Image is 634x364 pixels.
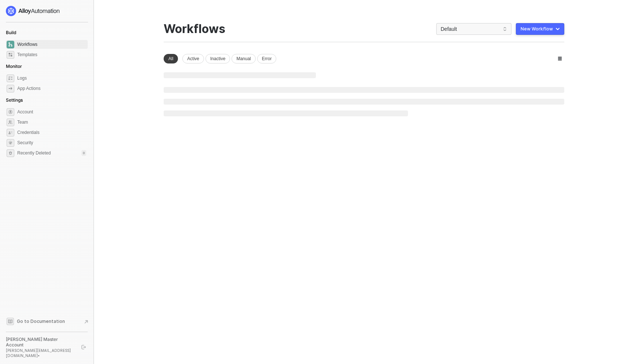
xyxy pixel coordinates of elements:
span: credentials [7,129,14,136]
span: security [7,139,14,147]
span: Build [6,30,16,35]
a: Knowledge Base [6,317,88,326]
span: Credentials [17,128,86,137]
span: document-arrow [83,318,90,325]
span: icon-app-actions [7,85,14,92]
div: New Workflow [521,26,553,32]
span: Templates [17,50,86,59]
span: Workflows [17,40,86,49]
div: Error [257,54,277,63]
span: marketplace [7,51,14,59]
span: dashboard [7,41,14,48]
div: Workflows [164,22,225,36]
div: Active [182,54,204,63]
span: Team [17,118,86,127]
div: App Actions [17,85,40,92]
span: logout [81,345,86,349]
span: Recently Deleted [17,150,51,156]
span: Logs [17,74,86,83]
span: icon-logs [7,74,14,82]
span: documentation [7,318,14,325]
img: logo [6,6,60,16]
span: settings [7,149,14,157]
div: All [164,54,178,63]
div: Manual [232,54,255,63]
div: [PERSON_NAME][EMAIL_ADDRESS][DOMAIN_NAME] • [6,348,75,358]
span: Go to Documentation [17,318,65,324]
span: settings [7,108,14,116]
a: logo [6,6,88,16]
div: [PERSON_NAME] Master Account [6,336,75,348]
div: 0 [81,150,86,156]
span: Security [17,138,86,147]
span: Account [17,108,86,116]
span: Settings [6,97,23,103]
span: team [7,119,14,126]
span: Default [441,23,507,34]
span: Monitor [6,63,22,69]
div: Inactive [205,54,230,63]
button: New Workflow [516,23,564,35]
